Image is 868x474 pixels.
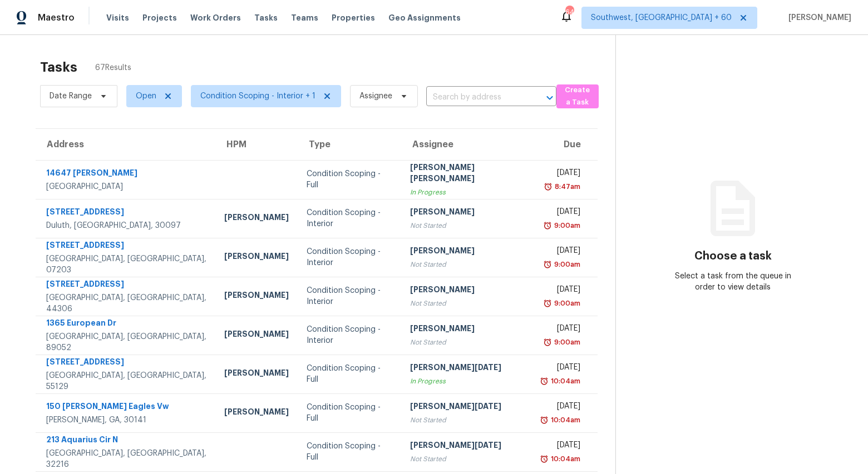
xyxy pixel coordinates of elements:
[542,362,580,376] div: [DATE]
[410,220,524,231] div: Not Started
[410,401,524,415] div: [PERSON_NAME][DATE]
[542,440,580,453] div: [DATE]
[254,14,278,22] span: Tasks
[46,415,206,426] div: [PERSON_NAME], GA, 30141
[552,337,580,348] div: 9:00am
[307,402,392,424] div: Condition Scoping - Full
[46,356,206,370] div: [STREET_ADDRESS]
[298,129,401,160] th: Type
[552,298,580,309] div: 9:00am
[410,259,524,270] div: Not Started
[46,434,206,448] div: 213 Aquarius Cir N
[46,401,206,415] div: 150 [PERSON_NAME] Eagles Vw
[540,415,549,426] img: Overdue Alarm Icon
[533,129,598,160] th: Due
[46,253,206,276] div: [GEOGRAPHIC_DATA], [GEOGRAPHIC_DATA], 07203
[410,453,524,465] div: Not Started
[224,406,289,420] div: [PERSON_NAME]
[410,415,524,426] div: Not Started
[543,298,552,309] img: Overdue Alarm Icon
[674,271,792,293] div: Select a task from the queue in order to view details
[307,363,392,385] div: Condition Scoping - Full
[307,285,392,307] div: Condition Scoping - Interior
[552,259,580,270] div: 9:00am
[410,323,524,337] div: [PERSON_NAME]
[307,246,392,268] div: Condition Scoping - Interior
[540,453,549,465] img: Overdue Alarm Icon
[95,62,131,73] span: 67 Results
[46,220,206,231] div: Duluth, [GEOGRAPHIC_DATA], 30097
[46,206,206,220] div: [STREET_ADDRESS]
[388,12,461,23] span: Geo Assignments
[40,62,77,73] h2: Tasks
[552,220,580,231] div: 9:00am
[46,278,206,292] div: [STREET_ADDRESS]
[401,129,532,160] th: Assignee
[50,91,92,102] span: Date Range
[190,12,241,23] span: Work Orders
[549,376,580,387] div: 10:04am
[136,91,156,102] span: Open
[542,401,580,415] div: [DATE]
[543,220,552,231] img: Overdue Alarm Icon
[410,337,524,348] div: Not Started
[540,376,549,387] img: Overdue Alarm Icon
[410,206,524,220] div: [PERSON_NAME]
[553,181,580,192] div: 8:47am
[46,181,206,192] div: [GEOGRAPHIC_DATA]
[562,84,593,109] span: Create a Task
[224,251,289,265] div: [PERSON_NAME]
[426,89,525,106] input: Search by address
[410,362,524,376] div: [PERSON_NAME][DATE]
[307,441,392,463] div: Condition Scoping - Full
[556,84,599,108] button: Create a Task
[224,328,289,342] div: [PERSON_NAME]
[542,323,580,337] div: [DATE]
[224,212,289,226] div: [PERSON_NAME]
[224,290,289,303] div: [PERSON_NAME]
[46,448,206,470] div: [GEOGRAPHIC_DATA], [GEOGRAPHIC_DATA], 32216
[215,129,298,160] th: HPM
[542,284,580,298] div: [DATE]
[410,187,524,198] div: In Progress
[544,181,553,192] img: Overdue Alarm Icon
[142,12,177,23] span: Projects
[410,284,524,298] div: [PERSON_NAME]
[332,12,375,23] span: Properties
[224,367,289,381] div: [PERSON_NAME]
[784,12,851,23] span: [PERSON_NAME]
[410,162,524,187] div: [PERSON_NAME] [PERSON_NAME]
[410,440,524,453] div: [PERSON_NAME][DATE]
[46,370,206,392] div: [GEOGRAPHIC_DATA], [GEOGRAPHIC_DATA], 55129
[410,376,524,387] div: In Progress
[542,90,558,106] button: Open
[38,12,75,23] span: Maestro
[565,7,573,18] div: 648
[591,12,732,23] span: Southwest, [GEOGRAPHIC_DATA] + 60
[291,12,318,23] span: Teams
[307,324,392,346] div: Condition Scoping - Interior
[549,415,580,426] div: 10:04am
[543,259,552,270] img: Overdue Alarm Icon
[359,91,392,102] span: Assignee
[307,168,392,191] div: Condition Scoping - Full
[46,331,206,353] div: [GEOGRAPHIC_DATA], [GEOGRAPHIC_DATA], 89052
[307,207,392,229] div: Condition Scoping - Interior
[542,206,580,220] div: [DATE]
[36,129,215,160] th: Address
[46,167,206,181] div: 14647 [PERSON_NAME]
[46,240,206,253] div: [STREET_ADDRESS]
[410,245,524,259] div: [PERSON_NAME]
[543,337,552,348] img: Overdue Alarm Icon
[542,167,580,181] div: [DATE]
[542,245,580,259] div: [DATE]
[106,12,129,23] span: Visits
[694,251,772,262] h3: Choose a task
[46,292,206,315] div: [GEOGRAPHIC_DATA], [GEOGRAPHIC_DATA], 44306
[549,453,580,465] div: 10:04am
[410,298,524,309] div: Not Started
[200,91,315,102] span: Condition Scoping - Interior + 1
[46,317,206,331] div: 1365 European Dr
